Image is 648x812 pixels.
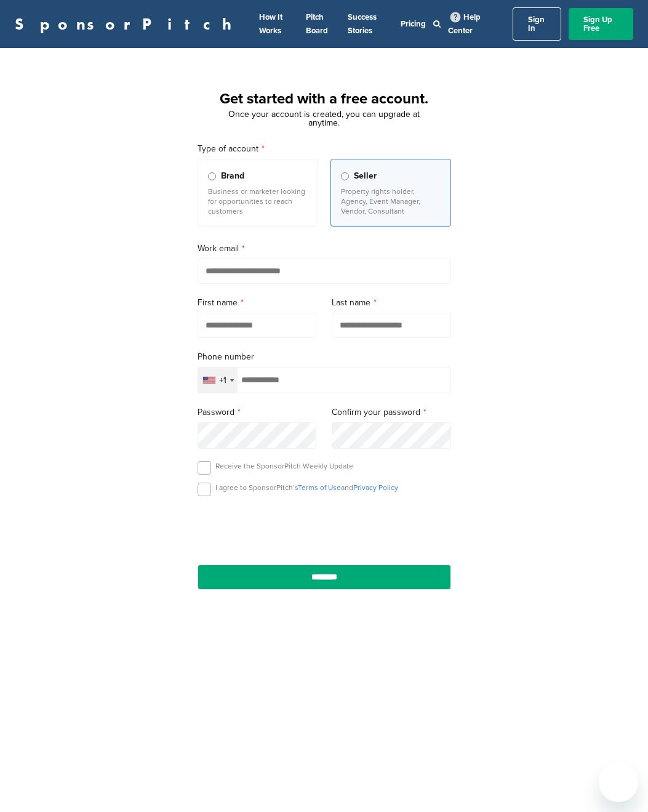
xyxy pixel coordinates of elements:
a: Success Stories [348,12,377,36]
a: Sign In [513,7,561,41]
p: I agree to SponsorPitch’s and [215,483,398,492]
label: Type of account [198,142,451,156]
label: Work email [198,242,451,255]
p: Receive the SponsorPitch Weekly Update [215,461,353,471]
a: Sign Up Free [569,8,633,40]
label: Password [198,406,317,419]
label: Last name [332,296,451,310]
a: Pricing [401,19,426,29]
div: +1 [219,376,226,385]
span: Brand [221,169,244,183]
input: Brand Business or marketer looking for opportunities to reach customers [208,172,216,180]
label: Confirm your password [332,406,451,419]
label: First name [198,296,317,310]
a: Terms of Use [298,483,341,492]
h1: Get started with a free account. [183,88,466,110]
input: Seller Property rights holder, Agency, Event Manager, Vendor, Consultant [341,172,349,180]
label: Phone number [198,350,451,364]
a: SponsorPitch [15,16,239,32]
span: Once your account is created, you can upgrade at anytime. [228,109,420,128]
p: Business or marketer looking for opportunities to reach customers [208,187,308,216]
p: Property rights holder, Agency, Event Manager, Vendor, Consultant [341,187,441,216]
span: Seller [354,169,377,183]
div: Selected country [198,368,238,393]
iframe: reCAPTCHA [254,510,394,547]
a: Pitch Board [306,12,328,36]
a: Privacy Policy [353,483,398,492]
iframe: Button to launch messaging window [599,763,638,802]
a: How It Works [259,12,282,36]
a: Help Center [448,10,481,38]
